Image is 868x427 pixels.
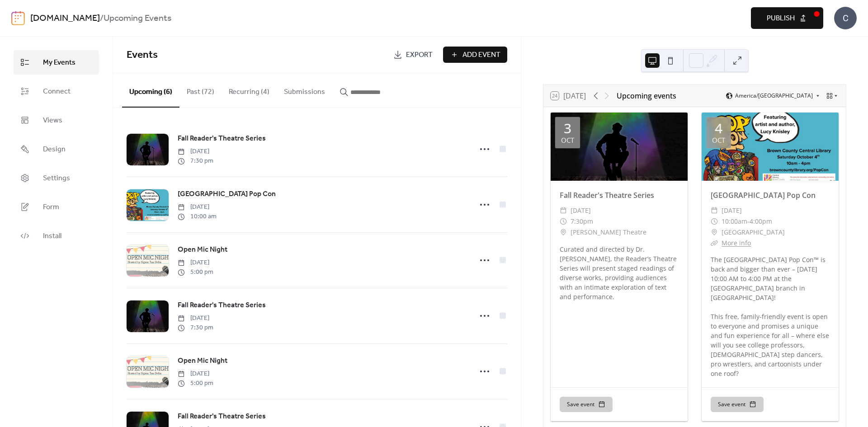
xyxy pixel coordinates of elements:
button: Publish [751,7,823,29]
span: [DATE] [178,369,213,379]
button: Save event [560,397,613,412]
div: The [GEOGRAPHIC_DATA] Pop Con™ is back and bigger than ever – [DATE] 10:00 AM to 4:00 PM at the [... [702,255,839,378]
span: 4:00pm [750,216,772,227]
span: 7:30 pm [178,156,213,166]
button: Save event [711,397,764,412]
a: Fall Reader's Theatre Series [178,411,266,422]
a: Install [14,224,99,248]
span: Install [43,231,61,242]
span: - [747,216,750,227]
b: Upcoming Events [104,10,171,27]
span: Form [43,202,59,213]
a: Fall Reader's Theatre Series [178,133,266,145]
a: Export [387,47,439,63]
div: Oct [561,137,574,144]
span: 7:30 pm [178,323,213,333]
a: [GEOGRAPHIC_DATA] Pop Con [711,190,816,200]
span: Connect [43,86,71,97]
button: Upcoming (6) [122,73,179,108]
span: Settings [43,173,70,184]
span: 10:00 am [178,212,217,221]
div: ​ [711,227,718,238]
a: Settings [14,166,99,190]
button: Past (72) [179,73,222,107]
span: Fall Reader's Theatre Series [178,300,266,311]
button: Submissions [277,73,332,107]
span: [DATE] [178,314,213,323]
img: logo [11,11,25,25]
span: [DATE] [571,205,591,216]
button: Add Event [443,47,507,63]
span: 5:00 pm [178,379,213,388]
span: Publish [767,13,795,24]
span: My Events [43,57,75,68]
a: Design [14,137,99,161]
a: Views [14,108,99,132]
div: ​ [711,205,718,216]
div: ​ [711,216,718,227]
span: 7:30pm [571,216,593,227]
span: Design [43,144,66,155]
a: Fall Reader's Theatre Series [178,300,266,311]
div: 3 [564,122,571,135]
span: 5:00 pm [178,267,213,277]
span: [GEOGRAPHIC_DATA] [722,227,785,238]
a: [GEOGRAPHIC_DATA] Pop Con [178,188,276,200]
span: Views [43,115,62,126]
div: ​ [560,205,567,216]
span: [PERSON_NAME] Theatre [571,227,646,238]
div: Curated and directed by Dr. [PERSON_NAME], the Reader’s Theatre Series will present staged readin... [551,244,688,301]
span: [DATE] [178,258,213,267]
span: America/[GEOGRAPHIC_DATA] [735,93,813,99]
a: Open Mic Night [178,244,227,256]
div: Upcoming events [617,90,676,101]
span: [DATE] [178,147,213,156]
span: Open Mic Night [178,356,227,366]
a: [DOMAIN_NAME] [30,10,100,27]
a: Form [14,195,99,219]
span: Events [127,45,158,65]
span: Add Event [462,50,500,61]
div: ​ [711,238,718,249]
div: 4 [715,122,722,135]
span: [DATE] [722,205,742,216]
div: Oct [712,137,725,144]
span: [DATE] [178,202,217,212]
span: Export [406,50,433,61]
a: More info [722,239,751,247]
span: 10:00am [722,216,747,227]
button: Recurring (4) [222,73,277,107]
div: ​ [560,216,567,227]
div: C [834,7,857,29]
span: Fall Reader's Theatre Series [178,411,266,422]
a: Open Mic Night [178,355,227,367]
div: Fall Reader's Theatre Series [551,190,688,201]
div: ​ [560,227,567,238]
a: My Events [14,50,99,75]
b: / [100,10,104,27]
a: Connect [14,79,99,103]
